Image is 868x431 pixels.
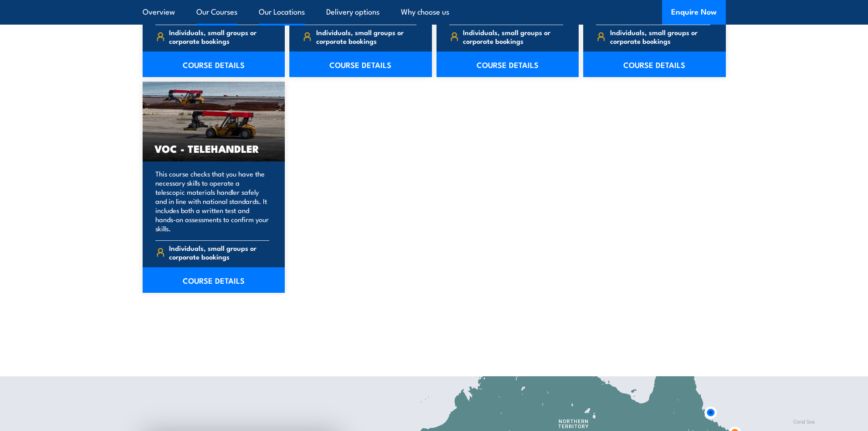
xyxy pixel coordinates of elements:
[583,52,726,77] a: COURSE DETAILS
[437,52,579,77] a: COURSE DETAILS
[610,28,710,45] span: Individuals, small groups or corporate bookings
[143,52,285,77] a: COURSE DETAILS
[155,169,270,233] p: This course checks that you have the necessary skills to operate a telescopic materials handler s...
[316,28,416,45] span: Individuals, small groups or corporate bookings
[154,143,273,154] h3: VOC - TELEHANDLER
[463,28,563,45] span: Individuals, small groups or corporate bookings
[289,52,432,77] a: COURSE DETAILS
[143,267,285,293] a: COURSE DETAILS
[169,244,269,261] span: Individuals, small groups or corporate bookings
[169,28,269,45] span: Individuals, small groups or corporate bookings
